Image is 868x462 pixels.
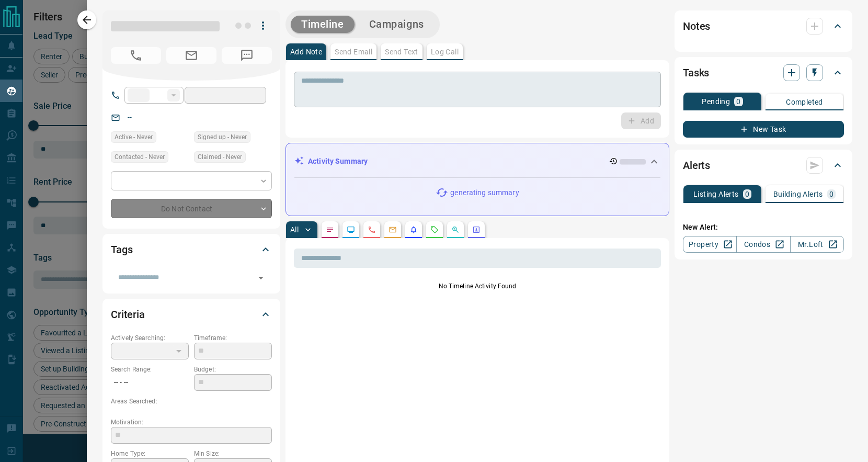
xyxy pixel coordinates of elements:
h2: Criteria [111,306,145,323]
p: Pending [702,98,730,105]
p: 0 [745,190,749,198]
div: Activity Summary [294,152,660,171]
a: Mr.Loft [790,236,844,253]
svg: Agent Actions [472,226,481,234]
a: Condos [736,236,790,253]
p: Min Size: [194,449,272,458]
span: No Number [222,47,272,64]
div: Tags [111,237,272,262]
p: Home Type: [111,449,189,458]
button: Timeline [291,16,355,33]
p: 0 [829,190,833,198]
span: Signed up - Never [198,132,247,142]
span: Active - Never [115,132,153,142]
button: Campaigns [359,16,435,33]
p: Add Note [290,48,322,55]
h2: Tasks [683,64,709,81]
p: -- - -- [111,374,189,391]
div: Alerts [683,153,844,178]
p: 0 [736,98,740,105]
div: Tasks [683,60,844,85]
svg: Calls [368,226,376,234]
span: No Number [111,47,161,64]
div: Criteria [111,302,272,327]
p: Motivation: [111,418,272,427]
svg: Notes [326,226,334,234]
svg: Listing Alerts [409,226,418,234]
p: All [290,226,299,233]
a: Property [683,236,737,253]
span: Claimed - Never [198,152,242,162]
svg: Lead Browsing Activity [347,226,355,234]
p: New Alert: [683,222,844,233]
p: generating summary [450,187,519,198]
p: Search Range: [111,365,189,374]
h2: Tags [111,241,132,258]
svg: Opportunities [451,226,460,234]
button: Open [254,271,268,285]
span: Contacted - Never [115,152,165,162]
p: Activity Summary [308,156,368,167]
p: Listing Alerts [693,190,739,198]
p: Budget: [194,365,272,374]
p: Actively Searching: [111,333,189,343]
h2: Alerts [683,157,710,174]
p: Timeframe: [194,333,272,343]
p: Building Alerts [773,190,823,198]
svg: Emails [389,226,397,234]
div: Notes [683,14,844,39]
p: Areas Searched: [111,397,272,406]
a: -- [128,113,132,121]
span: No Email [166,47,216,64]
div: Do Not Contact [111,199,272,218]
p: Completed [786,98,823,106]
button: New Task [683,121,844,138]
h2: Notes [683,18,710,35]
p: No Timeline Activity Found [294,281,661,291]
svg: Requests [430,226,439,234]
